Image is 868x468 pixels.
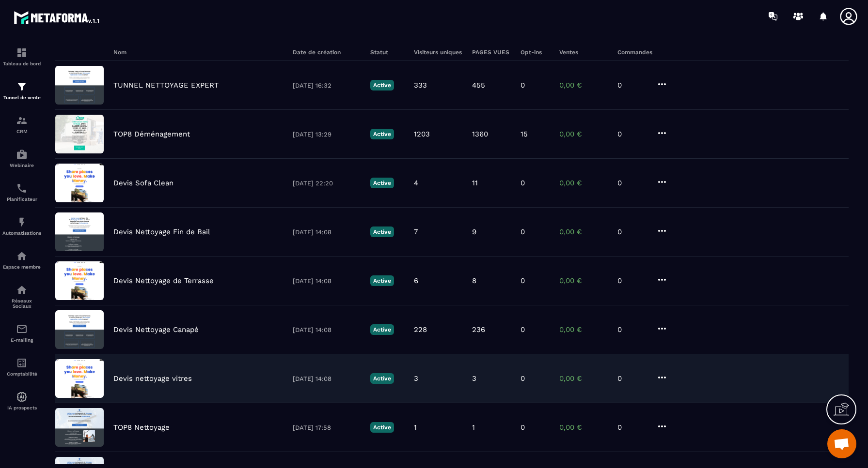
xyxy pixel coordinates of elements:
p: 0 [521,227,525,236]
p: Devis Nettoyage de Terrasse [113,276,214,285]
p: Devis nettoyage vitres [113,374,192,383]
img: image [55,261,104,300]
img: automations [16,250,28,262]
p: 0 [617,325,647,334]
p: 0 [617,81,647,90]
p: 6 [414,276,418,285]
h6: Ventes [559,49,608,56]
img: logo [14,9,101,26]
a: formationformationTableau de bord [2,40,41,74]
img: image [55,408,104,447]
p: [DATE] 17:58 [293,424,361,431]
a: social-networksocial-networkRéseaux Sociaux [2,277,41,316]
p: 0,00 € [559,81,608,90]
a: automationsautomationsEspace membre [2,243,41,277]
p: CRM [2,129,41,134]
p: [DATE] 14:08 [293,326,361,333]
h6: Commandes [617,49,652,56]
p: 15 [521,130,528,138]
img: image [55,212,104,251]
a: accountantaccountantComptabilité [2,350,41,384]
p: 0,00 € [559,276,608,285]
h6: PAGES VUES [472,49,511,56]
h6: Nom [113,49,283,56]
img: formation [16,47,28,59]
p: 0 [617,130,647,138]
p: 0,00 € [559,227,608,236]
p: Espace membre [2,264,41,270]
img: social-network [16,284,28,296]
h6: Visiteurs uniques [414,49,462,56]
p: TOP8 Nettoyage [113,423,170,432]
p: 0 [521,179,525,187]
p: 0 [617,227,647,236]
p: Active [370,275,394,286]
img: email [16,323,28,335]
p: 3 [414,374,418,383]
p: Automatisations [2,230,41,236]
p: Devis Nettoyage Canapé [113,325,199,334]
p: E-mailing [2,337,41,343]
p: [DATE] 13:29 [293,131,361,138]
p: Active [370,178,394,188]
p: 0 [617,276,647,285]
p: 0 [521,374,525,383]
a: automationsautomationsWebinaire [2,141,41,175]
p: 4 [414,179,418,187]
p: Planificateur [2,196,41,202]
p: 0 [521,81,525,90]
p: 9 [472,227,476,236]
img: image [55,310,104,349]
p: 11 [472,179,478,187]
p: 228 [414,325,427,334]
p: 0 [521,276,525,285]
p: 0 [617,423,647,432]
img: accountant [16,357,28,369]
a: emailemailE-mailing [2,316,41,350]
p: 8 [472,276,476,285]
p: 0,00 € [559,130,608,138]
p: Comptabilité [2,371,41,377]
p: Devis Nettoyage Fin de Bail [113,227,210,236]
p: [DATE] 14:08 [293,228,361,236]
img: image [55,164,104,202]
img: automations [16,149,28,160]
p: 0,00 € [559,179,608,187]
p: TOP8 Déménagement [113,130,190,138]
p: 1360 [472,130,488,138]
p: [DATE] 14:08 [293,375,361,382]
a: automationsautomationsAutomatisations [2,209,41,243]
p: 0 [521,325,525,334]
img: formation [16,81,28,92]
p: Active [370,80,394,91]
h6: Opt-ins [521,49,550,56]
p: 0 [521,423,525,432]
p: TUNNEL NETTOYAGE EXPERT [113,81,219,90]
p: Active [370,129,394,139]
p: 0 [617,374,647,383]
p: Tableau de bord [2,61,41,66]
p: 0,00 € [559,423,608,432]
a: formationformationTunnel de vente [2,74,41,107]
img: scheduler [16,182,28,194]
p: 236 [472,325,485,334]
img: automations [16,216,28,228]
p: Active [370,422,394,433]
img: automations [16,391,28,403]
p: 0,00 € [559,325,608,334]
a: schedulerschedulerPlanificateur [2,175,41,209]
p: 3 [472,374,476,383]
p: Réseaux Sociaux [2,298,41,309]
a: formationformationCRM [2,107,41,141]
p: 455 [472,81,485,90]
p: Tunnel de vente [2,95,41,100]
img: formation [16,115,28,126]
h6: Statut [370,49,404,56]
p: Devis Sofa Clean [113,179,174,187]
p: Webinaire [2,163,41,168]
img: image [55,66,104,105]
p: 0 [617,179,647,187]
p: Active [370,373,394,384]
p: [DATE] 14:08 [293,277,361,285]
p: 7 [414,227,418,236]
